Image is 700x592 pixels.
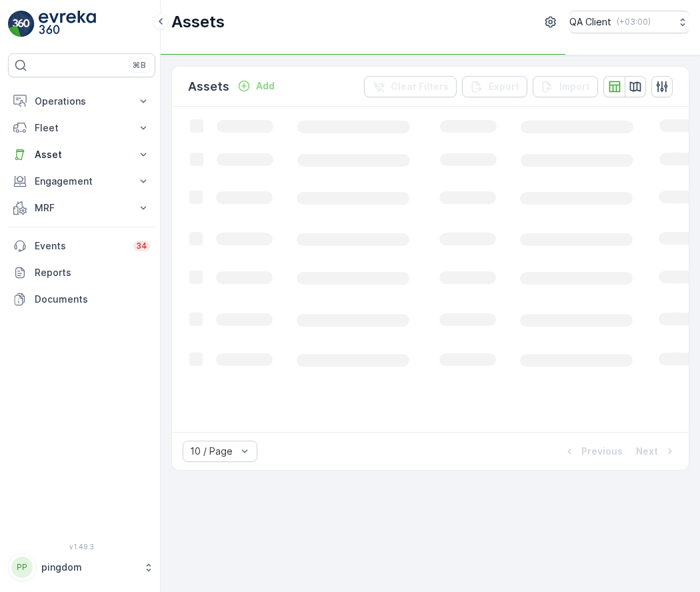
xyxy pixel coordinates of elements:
p: Add [256,79,275,93]
button: QA Client(+03:00) [569,11,689,33]
button: Clear Filters [364,76,457,97]
p: Documents [35,293,150,306]
button: Asset [8,141,155,168]
a: Reports [8,259,155,286]
p: Export [489,80,519,93]
p: Events [35,239,125,253]
span: v 1.49.3 [8,543,155,551]
img: logo_light-DOdMpM7g.png [39,11,96,37]
button: Next [635,443,678,459]
p: Assets [171,11,225,33]
p: MRF [35,201,129,215]
button: Import [533,76,598,97]
a: Documents [8,286,155,313]
p: ( +03:00 ) [617,17,651,27]
button: MRF [8,195,155,221]
p: Fleet [35,121,129,135]
button: Export [462,76,527,97]
button: Fleet [8,115,155,141]
p: Reports [35,266,150,279]
p: 34 [136,241,147,251]
p: QA Client [569,15,611,29]
p: Import [559,80,590,93]
button: Add [232,78,280,94]
button: PPpingdom [8,553,155,581]
div: PP [11,557,33,578]
a: Events34 [8,233,155,259]
p: Previous [581,445,623,458]
p: Next [636,445,658,458]
p: Engagement [35,175,129,188]
img: logo [8,11,35,37]
p: Assets [188,77,229,96]
p: ⌘B [133,60,146,71]
p: Clear Filters [391,80,449,93]
p: pingdom [41,561,137,574]
p: Asset [35,148,129,161]
button: Previous [561,443,624,459]
button: Operations [8,88,155,115]
button: Engagement [8,168,155,195]
p: Operations [35,95,129,108]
